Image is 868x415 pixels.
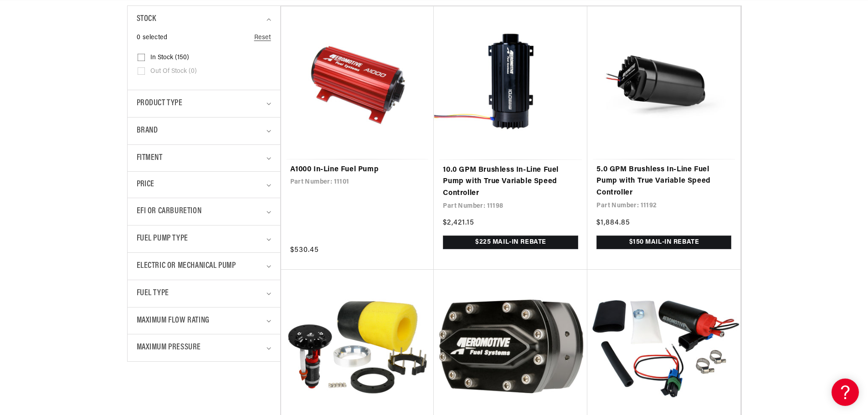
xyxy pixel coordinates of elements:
span: Out of stock (0) [150,67,197,76]
summary: Price [137,172,271,198]
a: 5.0 GPM Brushless In-Line Fuel Pump with True Variable Speed Controller [596,164,731,199]
summary: EFI or Carburetion (0 selected) [137,198,271,225]
span: Stock [137,13,156,26]
a: A1000 In-Line Fuel Pump [290,164,425,176]
summary: Maximum Pressure (0 selected) [137,334,271,361]
span: Fitment [137,152,163,165]
summary: Fuel Pump Type (0 selected) [137,225,271,252]
span: Product type [137,97,183,110]
a: 10.0 GPM Brushless In-Line Fuel Pump with True Variable Speed Controller [443,164,578,200]
summary: Electric or Mechanical Pump (0 selected) [137,253,271,280]
summary: Product type (0 selected) [137,90,271,117]
summary: Stock (0 selected) [137,6,271,33]
span: 0 selected [137,33,168,43]
summary: Fuel Type (0 selected) [137,280,271,307]
span: Fuel Type [137,287,169,300]
span: Electric or Mechanical Pump [137,260,236,273]
span: Maximum Pressure [137,341,201,354]
span: Brand [137,124,158,138]
span: Maximum Flow Rating [137,314,210,328]
span: EFI or Carburetion [137,205,202,218]
summary: Fitment (0 selected) [137,145,271,172]
span: Price [137,179,154,191]
span: Fuel Pump Type [137,232,188,246]
a: Reset [254,33,271,43]
summary: Brand (0 selected) [137,118,271,144]
summary: Maximum Flow Rating (0 selected) [137,307,271,334]
span: In stock (150) [150,54,189,62]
